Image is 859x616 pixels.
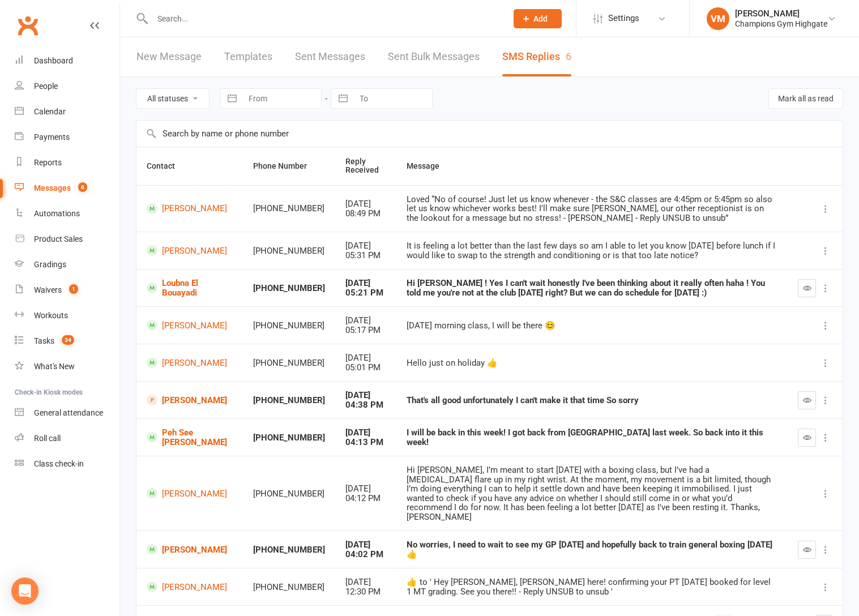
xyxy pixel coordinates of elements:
[34,408,103,417] div: General attendance
[407,540,777,559] div: No worries, I need to wait to see my GP [DATE] and hopefully back to train general boxing [DATE] 👍
[502,37,571,76] a: SMS Replies6
[407,577,777,596] div: ​👍​ to ' Hey [PERSON_NAME], [PERSON_NAME] here! confirming your PT [DATE] booked for level 1 MT g...
[62,335,74,345] span: 34
[345,209,386,219] div: 08:49 PM
[149,11,499,27] input: Search...
[253,396,325,405] div: [PHONE_NUMBER]
[15,354,119,379] a: What's New
[353,89,432,108] input: To
[345,577,386,587] div: [DATE]
[136,121,843,147] input: Search by name or phone number
[345,241,386,251] div: [DATE]
[253,204,325,213] div: [PHONE_NUMBER]
[34,336,54,345] div: Tasks
[147,395,233,405] a: [PERSON_NAME]
[345,587,386,597] div: 12:30 PM
[34,234,83,243] div: Product Sales
[345,550,386,559] div: 04:02 PM
[407,428,777,447] div: I will be back in this week! I got back from [GEOGRAPHIC_DATA] last week. So back into it this week!
[147,488,233,499] a: [PERSON_NAME]
[69,284,78,294] span: 1
[407,195,777,223] div: Loved “No of course! Just let us know whenever - the S&C classes are 4:45pm or 5:45pm so also let...
[253,489,325,499] div: [PHONE_NUMBER]
[34,434,61,443] div: Roll call
[242,89,321,108] input: From
[253,545,325,555] div: [PHONE_NUMBER]
[253,583,325,592] div: [PHONE_NUMBER]
[345,428,386,438] div: [DATE]
[407,465,777,521] div: Hi [PERSON_NAME], I’m meant to start [DATE] with a boxing class, but I’ve had a [MEDICAL_DATA] fl...
[253,358,325,368] div: [PHONE_NUMBER]
[15,328,119,354] a: Tasks 34
[147,320,233,331] a: [PERSON_NAME]
[15,176,119,201] a: Messages 6
[147,357,233,368] a: [PERSON_NAME]
[34,209,80,218] div: Automations
[608,6,639,31] span: Settings
[34,107,66,116] div: Calendar
[345,484,386,494] div: [DATE]
[566,50,571,62] div: 6
[345,391,386,400] div: [DATE]
[407,279,777,297] div: Hi [PERSON_NAME] ! Yes I can't wait honestly I've been thinking about it really often haha ! You ...
[136,37,202,76] a: New Message
[407,396,777,405] div: That's all good unfortunately I can't make it that time So sorry
[768,88,843,109] button: Mark all as read
[345,400,386,410] div: 04:38 PM
[34,56,73,65] div: Dashboard
[147,245,233,256] a: [PERSON_NAME]
[15,303,119,328] a: Workouts
[345,199,386,209] div: [DATE]
[15,74,119,99] a: People
[15,150,119,176] a: Reports
[253,433,325,443] div: [PHONE_NUMBER]
[15,226,119,252] a: Product Sales
[345,363,386,373] div: 05:01 PM
[345,316,386,326] div: [DATE]
[34,260,66,269] div: Gradings
[345,438,386,447] div: 04:13 PM
[15,201,119,226] a: Automations
[345,288,386,298] div: 05:21 PM
[34,362,75,371] div: What's New
[407,321,777,331] div: [DATE] morning class, I will be there 😊
[34,132,70,142] div: Payments
[34,311,68,320] div: Workouts
[253,284,325,293] div: [PHONE_NUMBER]
[15,48,119,74] a: Dashboard
[15,252,119,277] a: Gradings
[533,14,548,23] span: Add
[34,158,62,167] div: Reports
[147,203,233,214] a: [PERSON_NAME]
[514,9,562,28] button: Add
[11,577,39,605] div: Open Intercom Messenger
[147,279,233,297] a: Loubna El Bouayadi
[243,147,335,185] th: Phone Number
[345,251,386,260] div: 05:31 PM
[388,37,480,76] a: Sent Bulk Messages
[34,459,84,468] div: Class check-in
[15,451,119,477] a: Class kiosk mode
[407,358,777,368] div: Hello just on holiday 👍
[147,544,233,555] a: [PERSON_NAME]
[345,279,386,288] div: [DATE]
[147,581,233,592] a: [PERSON_NAME]
[15,99,119,125] a: Calendar
[345,540,386,550] div: [DATE]
[136,147,243,185] th: Contact
[15,125,119,150] a: Payments
[147,428,233,447] a: Peh See [PERSON_NAME]
[34,285,62,294] div: Waivers
[707,7,729,30] div: VM
[78,182,87,192] span: 6
[345,494,386,503] div: 04:12 PM
[735,19,827,29] div: Champions Gym Highgate
[253,321,325,331] div: [PHONE_NUMBER]
[14,11,42,40] a: Clubworx
[15,400,119,426] a: General attendance kiosk mode
[345,353,386,363] div: [DATE]
[735,8,827,19] div: [PERSON_NAME]
[253,246,325,256] div: [PHONE_NUMBER]
[396,147,788,185] th: Message
[34,82,58,91] div: People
